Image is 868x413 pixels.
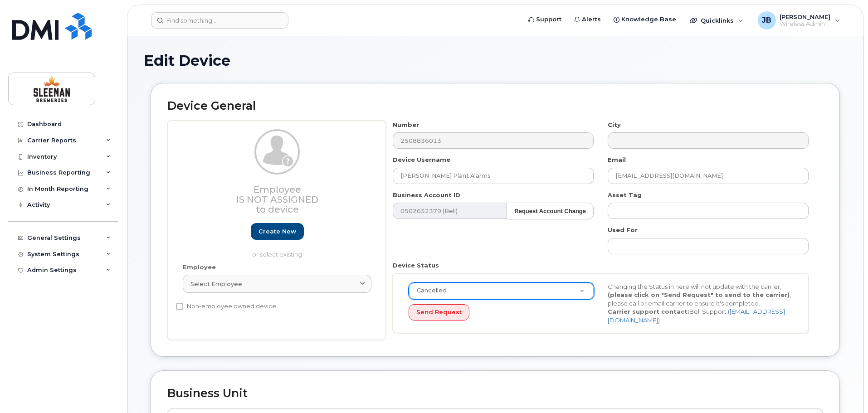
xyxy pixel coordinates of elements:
input: Non-employee owned device [176,303,183,310]
label: Device Status [393,261,439,270]
strong: (please click on "Send Request" to send to the carrier) [608,291,790,298]
span: Select employee [190,280,242,288]
h2: Business Unit [167,387,823,400]
label: Number [393,121,419,129]
label: Used For [608,226,638,234]
label: Business Account ID [393,191,460,199]
label: Asset Tag [608,191,642,199]
label: Device Username [393,155,450,164]
label: City [608,121,621,129]
div: Changing the Status in here will not update with the carrier, , please call or email carrier to e... [601,282,800,325]
h1: Edit Device [144,53,847,68]
span: Is not assigned [236,194,318,205]
a: Cancelled [409,283,594,299]
h3: Employee [183,185,371,214]
label: Email [608,155,626,164]
h2: Device General [167,100,823,112]
a: Select employee [183,275,371,293]
a: Create new [251,223,304,240]
p: or select existing [183,250,371,259]
button: Request Account Change [507,203,594,219]
strong: Request Account Change [514,208,586,214]
span: to device [256,204,299,215]
strong: Carrier support contact: [608,308,689,315]
button: Send Request [409,304,469,321]
span: Cancelled [411,287,447,295]
label: Non-employee owned device [176,301,276,312]
label: Employee [183,263,216,272]
a: [EMAIL_ADDRESS][DOMAIN_NAME] [608,308,785,324]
